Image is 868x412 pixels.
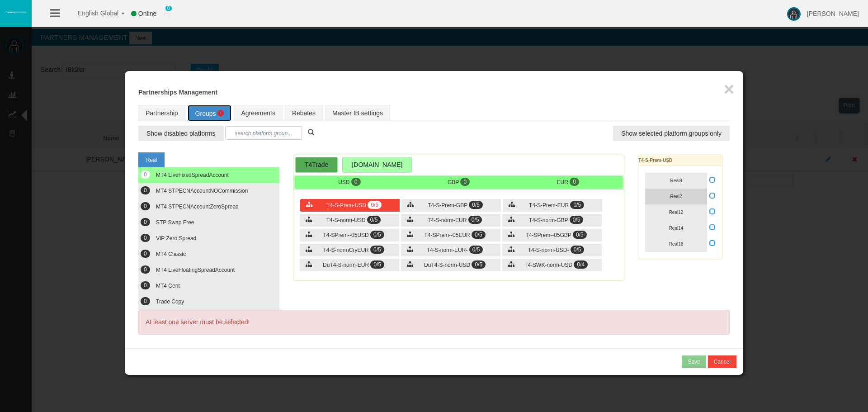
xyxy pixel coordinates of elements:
[645,204,707,220] button: Real12
[138,152,165,167] a: Real
[141,265,150,274] span: 0
[156,298,184,305] span: Trade Copy
[621,129,722,138] span: Show selected platform groups only
[472,260,486,269] span: 0/5
[526,232,571,238] span: T4-SPrem--05GBP
[156,188,248,194] span: MT4 STPECNAccountNOCommission
[234,105,282,121] a: Agreements
[724,80,734,98] button: ×
[225,126,302,140] input: search platform group...
[669,210,684,215] span: Real12
[138,215,279,231] button: 0 STP Swap Free
[574,260,588,269] span: 0/4
[424,262,470,268] span: DuT4-S-norm-USD
[428,202,467,208] span: T4-S-Prem-GBP
[325,105,390,121] a: Master IB settings
[468,216,482,224] span: 0/5
[138,310,730,335] div: At least one server must be selected!
[427,247,468,253] span: T4-S-norm-EUR-
[138,294,279,310] button: 0 Trade Copy
[138,246,279,262] button: 0 MT4 Classic
[472,231,486,239] span: 0/5
[156,172,229,178] span: MT4 LiveFixedSpreadAccount
[326,217,366,223] span: T4-S-norm-USD
[807,10,859,17] span: [PERSON_NAME]
[669,226,684,231] span: Real14
[138,262,279,278] button: 0 MT4 LiveFloatingSpreadAccount
[428,217,467,223] span: T4-S-norm-EUR
[448,179,459,185] span: GBP
[570,201,584,209] span: 0/5
[645,236,707,252] button: Real16
[570,216,584,224] span: 0/5
[141,186,150,194] span: 0
[138,167,279,183] button: 0 MT4 LiveFixedSpreadAccount
[66,9,118,17] span: English Global
[460,178,470,186] span: 0
[573,231,587,239] span: 0/5
[524,262,572,268] span: T4-SWK-norm-USD
[368,201,382,209] span: 0/5
[613,126,730,141] button: Show selected platform groups only
[138,183,279,199] button: 0 MT4 STPECNAccountNOCommission
[708,355,736,368] button: Cancel
[670,194,682,199] span: Real2
[195,110,216,117] span: Groups
[529,217,568,223] span: T4-S-norm-GBP
[141,281,150,289] span: 0
[323,247,368,253] span: T4-S-normCryEUR
[138,199,279,215] button: 0 MT4 STPECNAccountZeroSpread
[141,250,150,258] span: 0
[141,170,150,179] span: 0
[557,179,568,185] span: EUR
[570,178,579,186] span: 0
[469,246,483,254] span: 0/5
[528,247,569,253] span: T4-S-norm-USD-
[323,232,368,238] span: T4-SPrem--05USD
[141,234,150,242] span: 0
[138,89,217,96] b: Partnerships Management
[351,178,361,186] span: 0
[156,219,194,226] span: STP Swap Free
[323,262,369,268] span: DuT4-S-norm-EUR
[645,189,707,204] button: Real2
[138,126,224,141] button: Show disabled platforms
[529,202,569,208] span: T4-S-Prem-EUR
[571,246,585,254] span: 0/5
[370,260,384,269] span: 0/5
[645,173,707,189] button: Real8
[5,10,27,14] img: logo.svg
[141,202,150,210] span: 0
[188,105,232,121] a: Groups
[156,251,186,257] span: MT4 Classic
[146,129,216,138] span: Show disabled platforms
[165,5,172,11] span: 0
[141,218,150,226] span: 0
[138,105,185,121] a: Partnership
[156,283,180,289] span: MT4 Cent
[326,202,366,208] span: T4-S-Prem-USD
[469,201,483,209] span: 0/5
[138,10,156,17] span: Online
[156,235,196,242] span: VIP Zero Spread
[670,178,682,183] span: Real8
[370,246,384,254] span: 0/5
[138,231,279,246] button: 0 VIP Zero Spread
[645,220,707,236] button: Real14
[156,267,235,273] span: MT4 LiveFloatingSpreadAccount
[138,278,279,294] button: 0 MT4 Cent
[370,231,384,239] span: 0/5
[285,105,323,121] a: Rebates
[669,242,684,246] span: Real16
[141,297,150,305] span: 0
[638,158,672,163] b: T4-S-Prem-USD
[163,9,170,19] img: user_small.png
[787,7,801,21] img: user-image
[342,157,412,173] div: [DOMAIN_NAME]
[156,204,239,210] span: MT4 STPECNAccountZeroSpread
[424,232,470,238] span: T4-SPrem--05EUR
[338,179,349,185] span: USD
[367,216,381,224] span: 0/5
[295,157,338,173] div: T4Trade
